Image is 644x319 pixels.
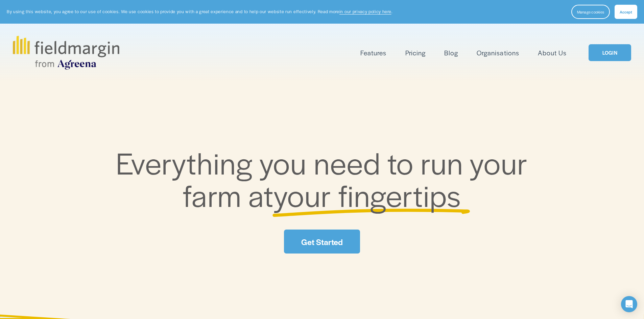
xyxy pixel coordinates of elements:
a: in our privacy policy here [339,8,391,15]
div: Open Intercom Messenger [621,296,637,312]
span: your fingertips [273,174,461,216]
span: Features [360,48,386,58]
img: fieldmargin.com [13,36,119,70]
a: About Us [538,47,567,58]
span: Manage cookies [577,9,604,15]
button: Accept [615,5,637,19]
button: Manage cookies [571,5,610,19]
a: folder dropdown [360,47,386,58]
a: Pricing [405,47,426,58]
span: Accept [620,9,632,15]
p: By using this website, you agree to our use of cookies. We use cookies to provide you with a grea... [7,8,392,15]
span: Everything you need to run your farm at [116,141,535,216]
a: Get Started [284,230,360,254]
a: LOGIN [589,44,631,61]
a: Blog [444,47,458,58]
a: Organisations [477,47,519,58]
